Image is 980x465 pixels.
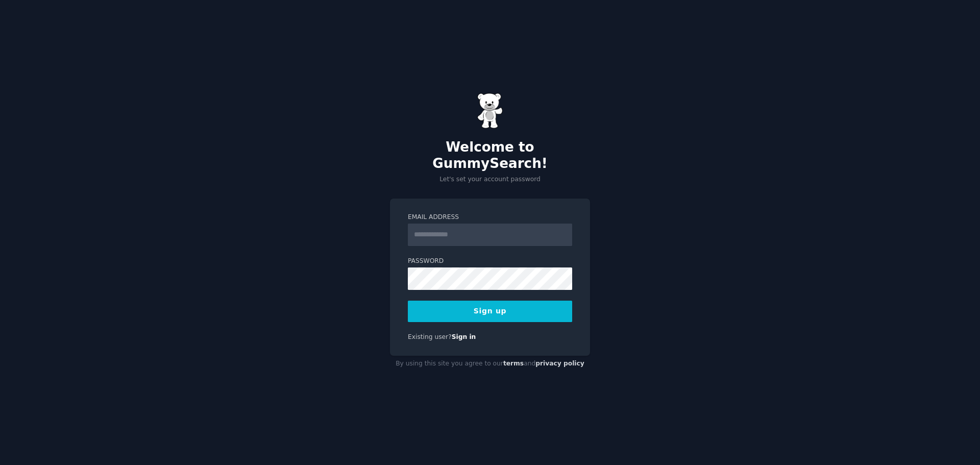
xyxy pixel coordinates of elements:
[390,356,590,372] div: By using this site you agree to our and
[503,360,524,367] a: terms
[390,139,590,172] h2: Welcome to GummySearch!
[408,333,452,340] span: Existing user?
[477,93,503,129] img: Gummy Bear
[452,333,476,340] a: Sign in
[408,213,572,222] label: Email Address
[408,257,572,266] label: Password
[535,360,584,367] a: privacy policy
[390,175,590,184] p: Let's set your account password
[408,301,572,322] button: Sign up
